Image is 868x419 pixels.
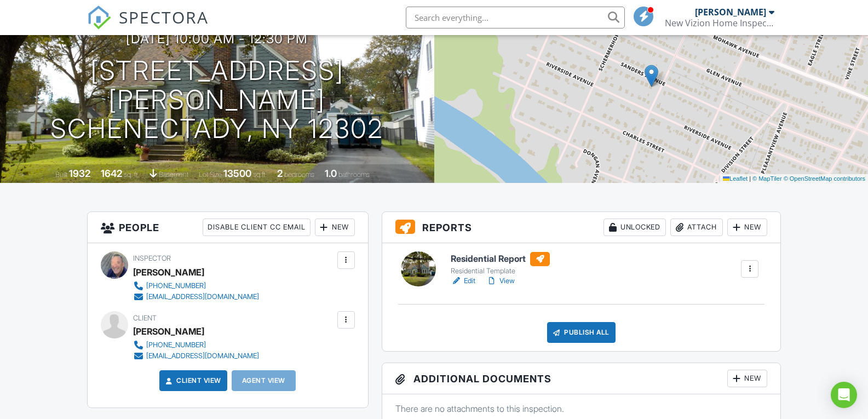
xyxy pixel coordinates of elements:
[695,7,766,18] div: [PERSON_NAME]
[603,219,666,236] div: Unlocked
[124,170,139,179] span: sq. ft.
[126,31,308,46] h3: [DATE] 10:00 am - 12:30 pm
[133,264,204,280] div: [PERSON_NAME]
[547,322,616,343] div: Publish All
[146,292,259,301] div: [EMAIL_ADDRESS][DOMAIN_NAME]
[133,340,259,351] a: [PHONE_NUMBER]
[146,341,206,349] div: [PHONE_NUMBER]
[727,219,767,236] div: New
[670,219,723,236] div: Attach
[18,56,417,143] h1: [STREET_ADDRESS][PERSON_NAME] Schenectady, NY 12302
[199,170,222,179] span: Lot Size
[382,363,781,394] h3: Additional Documents
[119,5,209,28] span: SPECTORA
[723,175,748,182] a: Leaflet
[146,352,259,360] div: [EMAIL_ADDRESS][DOMAIN_NAME]
[55,170,67,179] span: Built
[382,212,781,243] h3: Reports
[133,291,259,302] a: [EMAIL_ADDRESS][DOMAIN_NAME]
[486,275,515,286] a: View
[133,280,259,291] a: [PHONE_NUMBER]
[315,219,355,236] div: New
[752,175,782,182] a: © MapTiler
[645,65,658,87] img: Marker
[203,219,311,236] div: Disable Client CC Email
[69,168,90,179] div: 1932
[395,403,768,415] p: There are no attachments to this inspection.
[133,254,171,262] span: Inspector
[325,168,337,179] div: 1.0
[88,212,368,243] h3: People
[253,170,267,179] span: sq.ft.
[665,18,774,28] div: New Vizion Home Inspections
[223,168,251,179] div: 13500
[727,370,767,387] div: New
[338,170,370,179] span: bathrooms
[133,314,157,322] span: Client
[451,267,550,275] div: Residential Template
[163,375,221,386] a: Client View
[146,282,206,290] div: [PHONE_NUMBER]
[451,252,550,276] a: Residential Report Residential Template
[784,175,865,182] a: © OpenStreetMap contributors
[831,382,857,408] div: Open Intercom Messenger
[451,252,550,266] h6: Residential Report
[101,168,122,179] div: 1642
[451,275,475,286] a: Edit
[133,351,259,361] a: [EMAIL_ADDRESS][DOMAIN_NAME]
[87,5,111,30] img: The Best Home Inspection Software - Spectora
[749,175,751,182] span: |
[159,170,188,179] span: basement
[406,7,625,28] input: Search everything...
[277,168,283,179] div: 2
[133,323,204,340] div: [PERSON_NAME]
[87,15,209,38] a: SPECTORA
[284,170,314,179] span: bedrooms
